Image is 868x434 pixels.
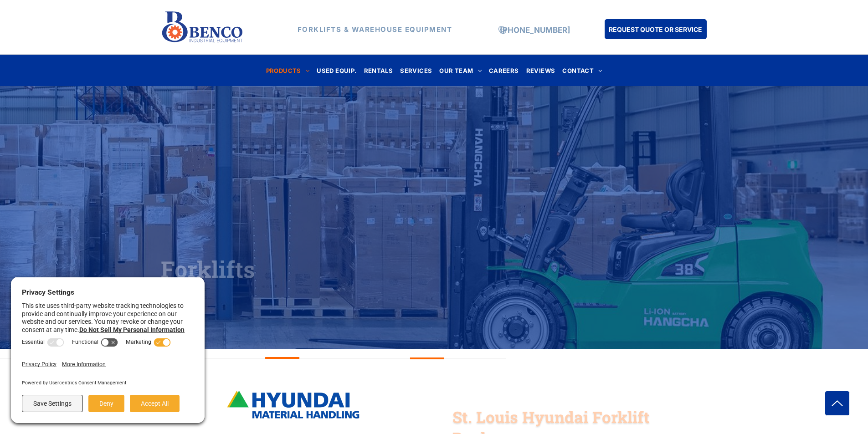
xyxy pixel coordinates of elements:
a: REQUEST QUOTE OR SERVICE [605,19,707,39]
a: USED EQUIP. [313,64,360,77]
a: REVIEWS [523,64,559,77]
a: CAREERS [485,64,523,77]
img: bencoindustrial [225,389,361,420]
a: [PHONE_NUMBER] [500,26,570,35]
a: RENTALS [360,64,397,77]
span: Forklifts [161,254,255,284]
a: OUR TEAM [436,64,485,77]
strong: FORKLIFTS & WAREHOUSE EQUIPMENT [298,25,452,34]
a: SERVICES [396,64,436,77]
a: PRODUCTS [262,64,313,77]
a: CONTACT [559,64,606,77]
span: REQUEST QUOTE OR SERVICE [609,21,702,38]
